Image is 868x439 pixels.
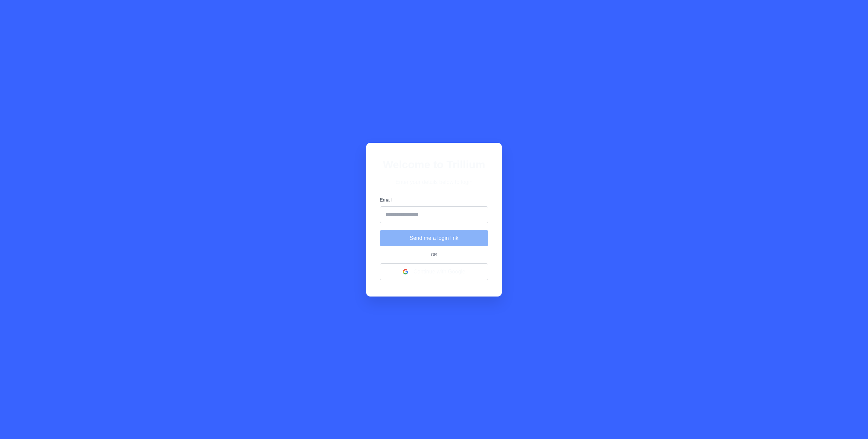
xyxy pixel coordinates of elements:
[380,178,488,186] p: Enter your details below to login
[380,196,488,204] label: Email
[380,230,488,246] button: Send me a login link
[428,252,440,258] span: Or
[380,263,488,280] button: Continue with Google
[380,156,488,173] h1: Welcome to Trillium
[403,269,408,274] img: google logo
